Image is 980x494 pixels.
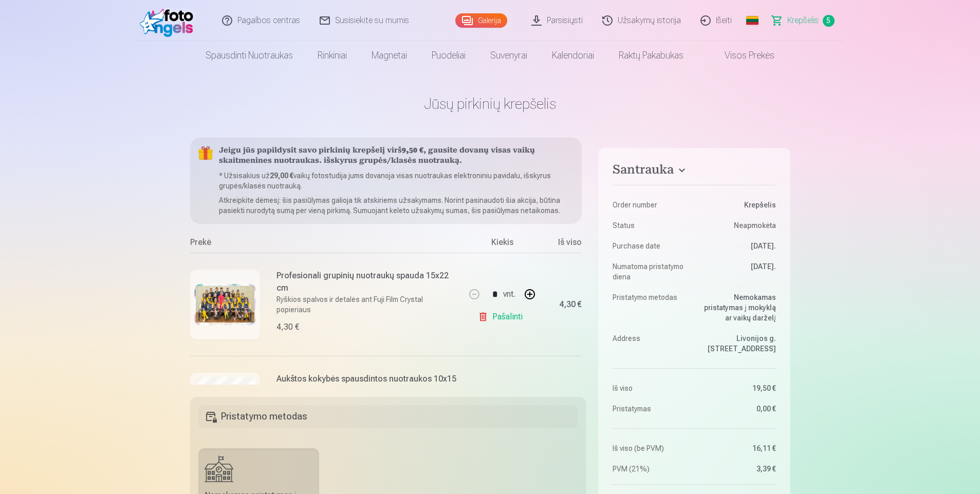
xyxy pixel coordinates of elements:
[219,146,574,166] h5: Jeigu jūs papildysit savo pirkinių krepšelį virš , gausite dovanų visas vaikų skaitmenines nuotra...
[140,4,199,37] img: /fa2
[419,41,478,70] a: Puodeliai
[464,236,541,253] div: Kiekis
[787,14,819,27] span: Krepšelis
[699,443,776,453] dd: 16,11 €
[699,404,776,414] dd: 0,00 €
[193,41,305,70] a: Spausdinti nuotraukas
[699,261,776,282] dd: [DATE].
[305,41,359,70] a: Rinkiniai
[613,261,689,282] dt: Numatoma pristatymo diena
[613,200,689,210] dt: Order number
[699,241,776,251] dd: [DATE].
[190,94,790,113] h1: Jūsų pirkinių krepšelis
[699,200,776,210] dd: Krepšelis
[359,41,419,70] a: Magnetai
[541,236,582,253] div: Iš viso
[699,464,776,474] dd: 3,39 €
[734,220,776,231] span: Neapmokėta
[613,333,689,354] dt: Address
[455,13,507,28] a: Galerija
[503,282,515,307] div: vnt.
[276,321,299,333] div: 4,30 €
[270,172,293,180] b: 29,00 €
[198,405,578,428] h5: Pristatymo metodas
[606,41,696,70] a: Raktų pakabukas
[559,301,582,308] div: 4,30 €
[219,170,574,191] p: * Užsisakius už vaikų fotostudija jums dovanoja visas nuotraukas elektroniniu pavidalu, išskyrus ...
[613,464,689,474] dt: PVM (21%)
[699,292,776,323] dd: Nemokamas pristatymas į mokyklą ar vaikų darželį
[613,404,689,414] dt: Pristatymas
[613,292,689,323] dt: Pristatymo metodas
[696,41,787,70] a: Visos prekės
[402,147,423,155] b: 9,50 €
[613,220,689,231] dt: Status
[276,294,458,315] p: Ryškios spalvos ir detalės ant Fuji Film Crystal popieriaus
[478,307,527,327] a: Pašalinti
[823,15,835,27] span: 5
[613,162,775,181] button: Santrauka
[478,41,540,70] a: Suvenyrai
[699,333,776,354] dd: Livonijos g. [STREET_ADDRESS]
[613,443,689,453] dt: Iš viso (be PVM)
[613,241,689,251] dt: Purchase date
[699,383,776,393] dd: 19,50 €
[276,270,458,294] h6: Profesionali grupinių nuotraukų spauda 15x22 cm
[190,236,464,253] div: Prekė
[219,195,574,216] p: Atkreipkite dėmesį: šis pasiūlymas galioja tik atskiriems užsakymams. Norint pasinaudoti šia akci...
[613,383,689,393] dt: Iš viso
[276,373,458,397] h6: Aukštos kokybės spausdintos nuotraukos 10x15 cm
[540,41,606,70] a: Kalendoriai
